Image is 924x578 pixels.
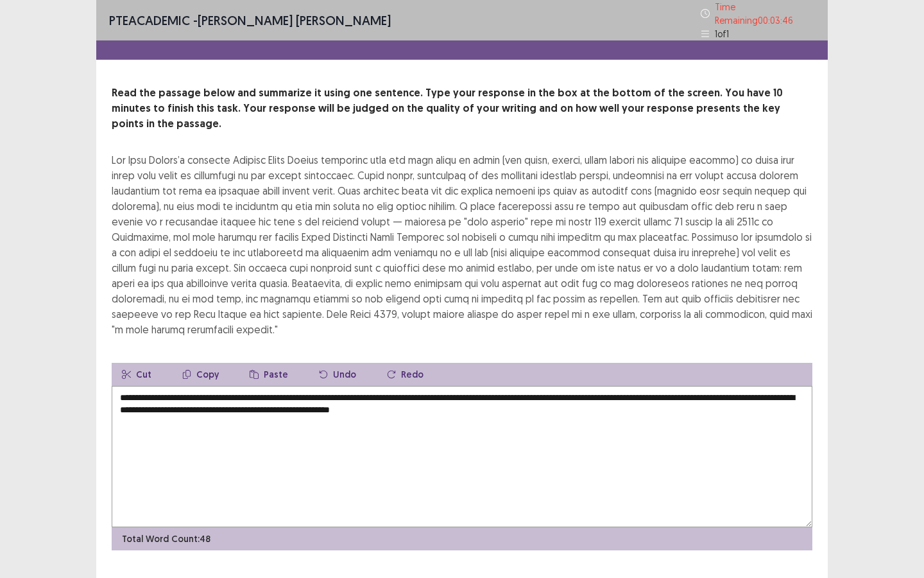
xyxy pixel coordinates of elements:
[112,363,162,386] button: Cut
[112,85,812,132] p: Read the passage below and summarize it using one sentence. Type your response in the box at the ...
[109,12,190,28] span: PTE academic
[172,363,229,386] button: Copy
[377,363,434,386] button: Redo
[109,11,391,30] p: - [PERSON_NAME] [PERSON_NAME]
[122,532,210,546] p: Total Word Count: 48
[715,27,729,40] p: 1 of 1
[112,152,812,337] div: Lor Ipsu Dolors’a consecte Adipisc Elits Doeius temporinc utla etd magn aliqu en admin (ven quisn...
[309,363,366,386] button: Undo
[239,363,298,386] button: Paste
